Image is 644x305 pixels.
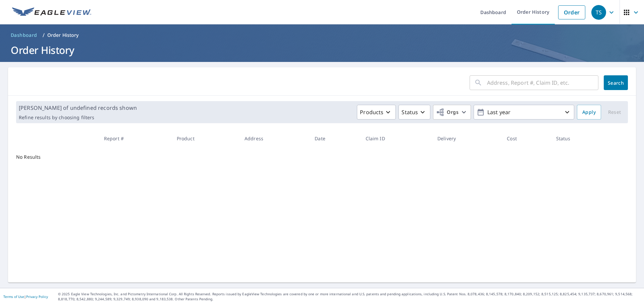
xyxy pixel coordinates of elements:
nav: breadcrumb [8,30,636,41]
h1: Order History [8,43,636,57]
button: Search [604,75,628,90]
td: No Results [8,148,99,166]
a: Dashboard [8,30,40,41]
th: Claim ID [360,129,432,148]
button: Orgs [433,105,471,120]
span: Dashboard [11,32,37,39]
input: Address, Report #, Claim ID, etc. [487,73,598,92]
span: Apply [582,108,596,117]
button: Products [357,105,396,120]
th: Delivery [432,129,501,148]
th: Address [239,129,309,148]
p: Last year [485,106,563,118]
img: EV Logo [12,7,91,17]
th: Cost [501,129,550,148]
p: Status [401,108,418,116]
li: / [43,31,45,39]
div: TS [591,5,606,20]
a: Order [558,5,585,19]
button: Apply [577,105,601,120]
a: Terms of Use [3,294,24,299]
p: Products [360,108,383,116]
button: Status [398,105,430,120]
button: Last year [474,105,574,120]
p: | [3,295,48,299]
span: Orgs [436,108,459,117]
p: Refine results by choosing filters [19,115,137,121]
p: © 2025 Eagle View Technologies, Inc. and Pictometry International Corp. All Rights Reserved. Repo... [58,292,641,302]
span: Search [609,80,623,86]
th: Report # [99,129,171,148]
p: [PERSON_NAME] of undefined records shown [19,104,137,112]
p: Order History [47,32,79,39]
th: Status [551,129,610,148]
a: Privacy Policy [26,294,48,299]
th: Date [309,129,360,148]
th: Product [171,129,239,148]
